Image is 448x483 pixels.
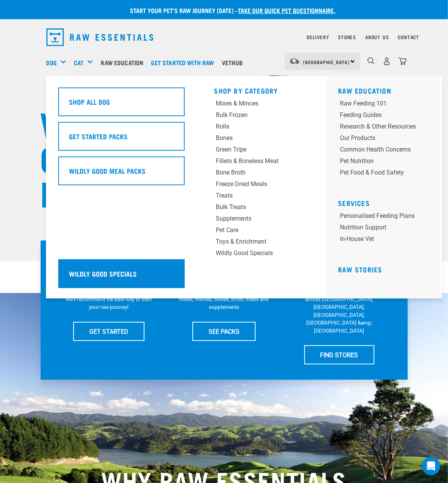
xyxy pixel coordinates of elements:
a: Pet Nutrition [338,157,435,168]
a: Delivery [307,36,329,38]
a: Nutrition Support [338,223,435,234]
a: Treats [214,191,310,203]
div: Pet Nutrition [340,157,416,166]
a: Common Health Concerns [338,145,435,157]
div: Bulk Treats [216,203,292,212]
a: Get started with Raw [149,47,220,78]
img: user.png [383,57,391,65]
div: Freeze Dried Meals [216,180,292,189]
div: Research & Other Resources [340,122,416,131]
div: Feeding Guides [340,110,416,120]
div: Green Tripe [216,145,292,154]
div: Wildly Good Specials [216,249,292,258]
a: Shop All Dog [58,87,185,122]
a: Feeding Guides [338,110,435,122]
a: Dog [46,58,57,67]
a: Pet Food & Food Safety [338,168,435,180]
a: Wildly Good Meal Packs [58,157,185,191]
img: van-moving.png [289,58,300,65]
a: Pet Care [214,226,310,237]
a: Bulk Treats [214,203,310,214]
a: Freeze Dried Meals [214,180,310,191]
a: FIND STORES [304,345,374,364]
div: Common Health Concerns [340,145,416,154]
a: Research & Other Resources [338,122,435,134]
a: Raw Feeding 101 [338,99,435,110]
a: Toys & Enrichment [214,237,310,249]
a: Mixes & Minces [214,99,310,110]
a: Our Products [338,134,435,145]
h5: Wildly Good Specials [69,269,137,279]
a: Personalised Feeding Plans [338,211,435,223]
a: SEE PACKS [192,322,256,341]
img: home-icon@2x.png [399,57,407,65]
a: Raw Stories [338,267,382,271]
a: Rolls [214,122,310,134]
a: Bulk Frozen [214,110,310,122]
a: take our quick pet questionnaire. [238,8,336,12]
h1: WILDLY GOOD NUTRITION [40,106,194,209]
a: Supplements [214,214,310,226]
img: home-icon-1@2x.png [368,57,375,64]
h5: Get Started Packs [69,131,128,141]
a: Raw Education [338,89,392,92]
div: Our Products [340,134,416,143]
div: Raw Feeding 101 [340,99,416,108]
h5: Services [338,199,435,205]
h5: Shop By Category [214,87,310,93]
h5: Shop All Dog [69,97,110,107]
a: Wildly Good Specials [214,249,310,260]
div: Bone Broth [216,168,292,177]
a: Cat [74,58,84,67]
h5: Wildly Good Meal Packs [69,166,146,176]
div: Toys & Enrichment [216,237,292,246]
a: In-house vet [338,234,435,246]
div: Mixes & Minces [216,99,292,108]
img: Raw Essentials Logo [46,28,154,46]
a: Green Tripe [214,145,310,157]
span: [GEOGRAPHIC_DATA] [304,61,350,63]
a: Get Started Packs [58,122,185,157]
a: Stores [338,36,356,38]
div: Pet Care [216,226,292,235]
nav: dropdown navigation [40,25,408,49]
div: Open Intercom Messenger [422,457,440,475]
a: Bone Broth [214,168,310,180]
div: Fillets & Boneless Meat [216,157,292,166]
div: Bones [216,134,292,143]
div: Treats [216,191,292,200]
a: Contact [398,36,420,38]
a: GET STARTED [73,322,144,341]
div: Pet Food & Food Safety [340,168,416,177]
p: We have 17 stores specialising in raw pet food &amp; nutritional advice across [GEOGRAPHIC_DATA],... [294,280,384,335]
a: Wildly Good Specials [58,259,185,294]
a: Vethub [220,47,249,78]
div: Supplements [216,214,292,223]
a: About Us [365,36,389,38]
a: Fillets & Boneless Meat [214,157,310,168]
div: Rolls [216,122,292,131]
div: Bulk Frozen [216,110,292,120]
a: Raw Education [99,47,149,78]
a: Bones [214,134,310,145]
